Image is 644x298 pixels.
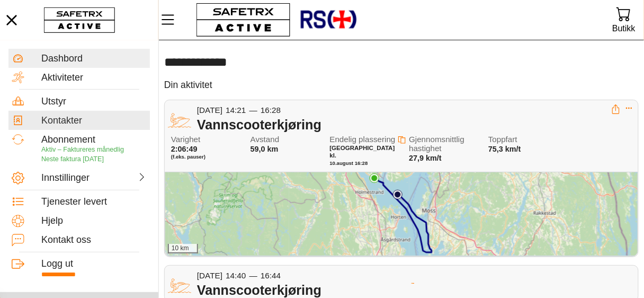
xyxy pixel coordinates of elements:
font: 16:28 [261,106,281,115]
font: 2:06:49 [171,145,198,153]
font: Aktiv – Faktureres månedlig [41,146,124,153]
button: Meny [159,8,185,31]
font: 59,0 km [251,145,279,153]
font: Endelig plassering [330,135,396,144]
font: — [249,106,257,115]
font: Kontakt oss [41,234,91,245]
img: JET_SKIING.svg [167,107,192,131]
font: 27,9 km/t [409,154,442,162]
img: Help.svg [12,215,24,227]
font: Logg ut [41,258,73,269]
font: Din aktivitet [164,80,212,90]
font: Gjennomsnittlig hastighet [409,135,464,153]
font: Abonnement [41,134,95,145]
font: Innstillinger [41,172,90,183]
font: Vannscooterkjøring [197,117,321,132]
font: Kontakter [41,115,82,126]
font: 75,3 km/t [488,145,521,153]
img: Activities.svg [12,71,24,84]
font: Toppfart [488,135,517,144]
font: 10 km [172,244,189,252]
img: ContactUs.svg [12,234,24,247]
font: Hjelp [41,215,63,226]
font: Varighet [171,135,200,144]
font: Utstyr [41,96,66,107]
img: PathStart.svg [393,190,402,199]
img: Subscription.svg [12,133,24,146]
img: Equipment.svg [12,95,24,108]
button: Utvide [625,104,633,112]
font: Tjenester levert [41,196,107,207]
font: 14:21 [226,106,246,115]
font: Avstand [251,135,280,144]
font: Aktiviteter [41,72,83,83]
font: august 16:28 [337,160,368,166]
font: Butikk [612,24,636,33]
font: [DATE] [197,106,222,115]
img: PathEnd.svg [370,173,379,183]
font: Dashbord [41,53,83,64]
img: RescueLogo.png [299,3,357,37]
font: 10. [330,160,337,166]
font: [GEOGRAPHIC_DATA] kl. [330,145,397,159]
font: Neste faktura [DATE] [41,155,104,163]
font: (f.eks. pauser) [171,154,205,160]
